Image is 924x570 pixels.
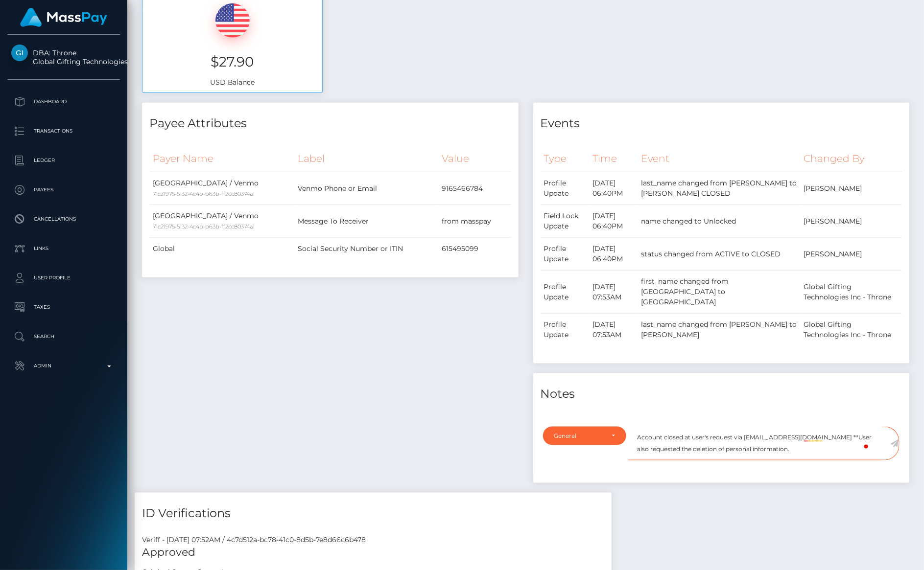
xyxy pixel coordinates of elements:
[800,145,902,172] th: Changed By
[150,52,315,71] h3: $27.90
[541,172,589,205] td: Profile Update
[439,145,511,172] th: Value
[153,223,255,230] small: 71c21975-5132-4c4b-b63b-ff2cc80374a1
[153,190,255,197] small: 71c21975-5132-4c4b-b63b-ff2cc80374a1
[11,241,116,256] p: Links
[7,324,120,349] a: Search
[589,238,638,271] td: [DATE] 06:40PM
[589,145,638,172] th: Time
[541,314,589,346] td: Profile Update
[800,172,902,205] td: [PERSON_NAME]
[589,172,638,205] td: [DATE] 06:40PM
[7,236,120,261] a: Links
[541,115,902,132] h4: Events
[11,182,116,197] p: Payees
[541,271,589,314] td: Profile Update
[135,535,612,546] div: Veriff - [DATE] 07:52AM / 4c7d512a-bc78-41c0-8d5b-7e8d66c6b478
[541,238,589,271] td: Profile Update
[589,314,638,346] td: [DATE] 07:53AM
[11,271,116,285] p: User Profile
[638,172,800,205] td: last_name changed from [PERSON_NAME] to [PERSON_NAME] CLOSED
[11,94,116,109] p: Dashboard
[543,427,627,445] button: General
[11,45,28,61] img: Global Gifting Technologies Inc
[800,238,902,271] td: [PERSON_NAME]
[142,505,604,522] h4: ID Verifications
[11,153,116,168] p: Ledger
[800,205,902,238] td: [PERSON_NAME]
[638,145,800,172] th: Event
[11,359,116,373] p: Admin
[541,205,589,238] td: Field Lock Update
[149,238,294,260] td: Global
[142,546,604,561] h5: Approved
[439,238,511,260] td: 615495099
[149,115,511,132] h4: Payee Attributes
[294,145,439,172] th: Label
[7,90,120,114] a: Dashboard
[800,314,902,346] td: Global Gifting Technologies Inc - Throne
[7,207,120,231] a: Cancellations
[7,119,120,143] a: Transactions
[7,266,120,290] a: User Profile
[541,386,902,403] h4: Notes
[11,124,116,138] p: Transactions
[439,205,511,238] td: from masspay
[7,48,120,66] span: DBA: Throne Global Gifting Technologies Inc
[589,205,638,238] td: [DATE] 06:40PM
[149,205,294,238] td: [GEOGRAPHIC_DATA] / Venmo
[7,295,120,319] a: Taxes
[294,238,439,260] td: Social Security Number or ITIN
[149,145,294,172] th: Payer Name
[7,354,120,378] a: Admin
[638,314,800,346] td: last_name changed from [PERSON_NAME] to [PERSON_NAME]
[541,145,589,172] th: Type
[149,172,294,205] td: [GEOGRAPHIC_DATA] / Venmo
[554,432,604,440] div: General
[20,8,107,27] img: MassPay Logo
[628,427,882,460] textarea: To enrich screen reader interactions, please activate Accessibility in Grammarly extension settings
[7,178,120,202] a: Payees
[294,172,439,205] td: Venmo Phone or Email
[800,271,902,314] td: Global Gifting Technologies Inc - Throne
[439,172,511,205] td: 9165466784
[11,212,116,227] p: Cancellations
[11,329,116,344] p: Search
[11,300,116,315] p: Taxes
[215,3,250,38] img: USD.png
[589,271,638,314] td: [DATE] 07:53AM
[7,148,120,173] a: Ledger
[638,271,800,314] td: first_name changed from [GEOGRAPHIC_DATA] to [GEOGRAPHIC_DATA]
[294,205,439,238] td: Message To Receiver
[638,238,800,271] td: status changed from ACTIVE to CLOSED
[638,205,800,238] td: name changed to Unlocked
